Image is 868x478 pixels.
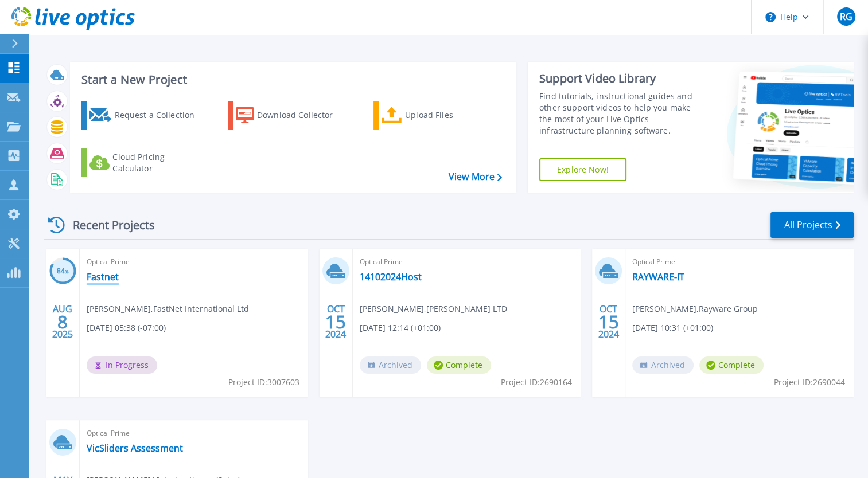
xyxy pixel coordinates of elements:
div: Recent Projects [44,211,170,239]
div: Download Collector [257,104,349,127]
div: OCT 2024 [325,301,347,343]
div: Upload Files [405,104,497,127]
span: Optical Prime [87,256,301,268]
span: Project ID: 2690044 [774,376,845,389]
span: Complete [427,356,491,374]
a: All Projects [770,212,854,238]
div: Find tutorials, instructional guides and other support videos to help you make the most of your L... [539,91,703,136]
h3: Start a New Project [81,73,501,86]
span: Archived [360,356,421,374]
a: VicSliders Assessment [87,442,183,454]
a: Cloud Pricing Calculator [81,148,209,177]
div: Support Video Library [539,71,703,86]
h3: 84 [49,265,76,278]
span: 8 [57,317,68,327]
div: Request a Collection [114,104,206,127]
span: [DATE] 05:38 (-07:00) [87,322,166,334]
span: 15 [325,317,346,327]
span: [PERSON_NAME] , [PERSON_NAME] LTD [360,303,507,315]
a: RAYWARE-IT [632,271,684,283]
a: 14102024Host [360,271,422,283]
span: 15 [598,317,619,327]
span: [DATE] 10:31 (+01:00) [632,322,713,334]
span: [DATE] 12:14 (+01:00) [360,322,441,334]
a: Upload Files [373,101,501,130]
span: In Progress [87,356,157,374]
span: [PERSON_NAME] , Rayware Group [632,303,758,315]
span: Project ID: 3007603 [228,376,299,389]
a: View More [449,171,502,182]
span: % [65,268,69,275]
a: Download Collector [228,101,356,130]
span: RG [839,12,852,21]
div: Cloud Pricing Calculator [112,151,204,174]
div: AUG 2025 [52,301,73,343]
a: Request a Collection [81,101,209,130]
a: Fastnet [87,271,119,283]
span: Optical Prime [360,256,574,268]
span: [PERSON_NAME] , FastNet International Ltd [87,303,249,315]
span: Archived [632,356,694,374]
a: Explore Now! [539,158,626,181]
span: Project ID: 2690164 [501,376,572,389]
span: Complete [699,356,764,374]
span: Optical Prime [87,427,301,440]
span: Optical Prime [632,256,847,268]
div: OCT 2024 [598,301,620,343]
